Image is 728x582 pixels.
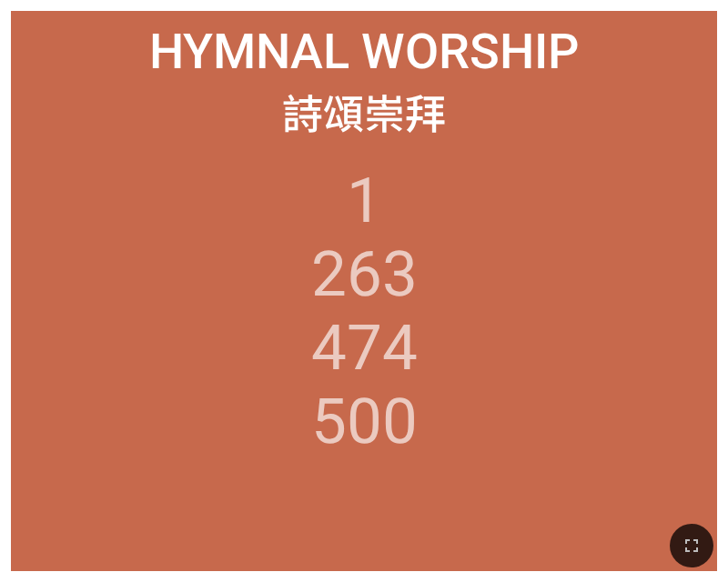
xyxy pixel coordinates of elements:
span: 詩頌崇拜 [282,82,446,141]
li: 1 [347,164,382,237]
li: 474 [311,311,418,385]
span: Hymnal Worship [149,23,579,80]
li: 263 [311,237,418,311]
li: 500 [311,385,418,458]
